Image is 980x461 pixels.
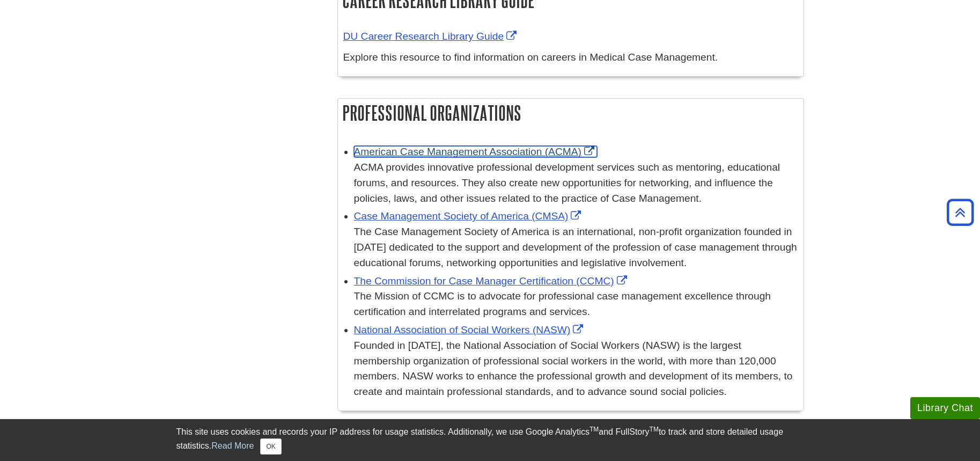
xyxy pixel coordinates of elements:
[338,99,804,127] h2: Professional Organizations
[943,205,977,219] a: Back to Top
[176,426,804,455] div: This site uses cookies and records your IP address for usage statistics. Additionally, we use Goo...
[260,438,281,455] button: Close
[211,441,254,450] a: Read More
[590,426,599,433] sup: TM
[354,289,798,320] div: The Mission of CCMC is to advocate for professional case management excellence through certificat...
[354,210,584,222] a: Link opens in new window
[354,338,798,400] div: Founded in [DATE], the National Association of Social Workers (NASW) is the largest membership or...
[343,50,798,65] p: Explore this resource to find information on careers in Medical Case Management.
[910,397,980,419] button: Library Chat
[650,426,659,433] sup: TM
[354,160,798,206] div: ACMA provides innovative professional development services such as mentoring, educational forums,...
[354,275,630,287] a: Link opens in new window
[354,224,798,270] div: The Case Management Society of America is an international, non-profit organization founded in [D...
[354,146,597,157] a: Link opens in new window
[343,31,520,42] a: Link opens in new window
[354,324,586,335] a: Link opens in new window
